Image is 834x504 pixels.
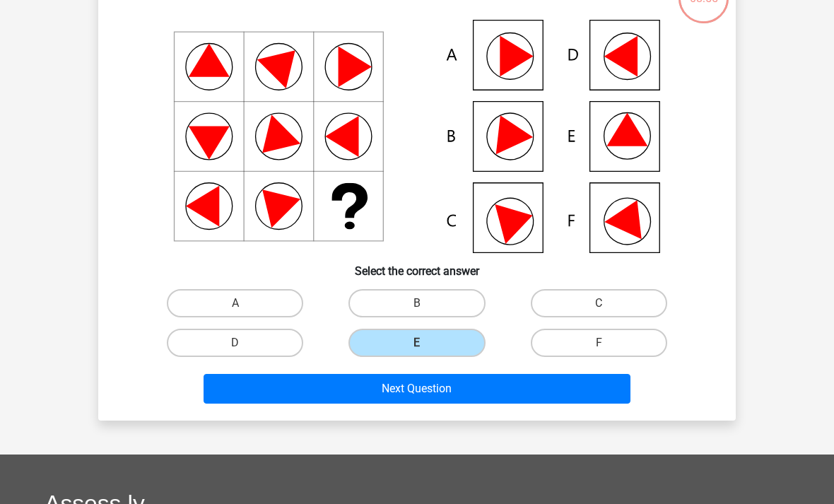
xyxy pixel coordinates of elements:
label: A [167,289,303,317]
h6: Select the correct answer [121,253,713,278]
label: E [348,329,485,357]
label: C [531,289,667,317]
label: B [348,289,485,317]
label: F [531,329,667,357]
label: D [167,329,303,357]
button: Next Question [204,374,631,404]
